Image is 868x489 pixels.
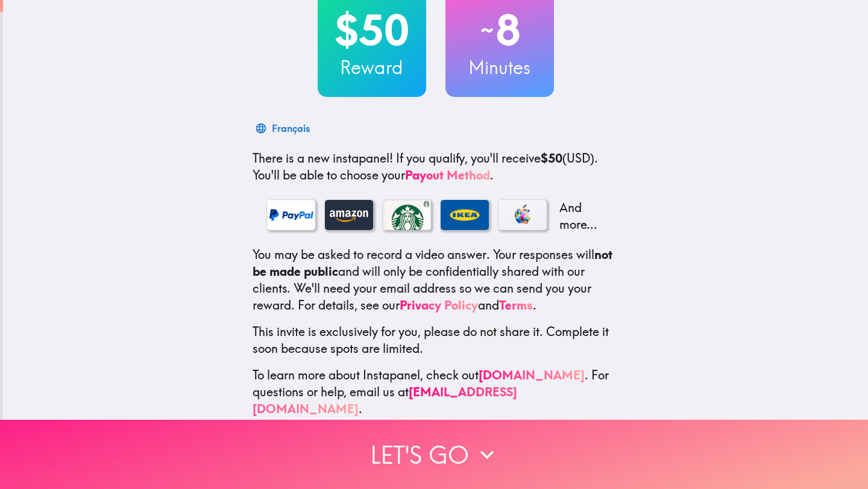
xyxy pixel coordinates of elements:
[499,297,533,313] a: Terms
[479,12,495,48] span: ~
[253,150,619,184] p: If you qualify, you'll receive (USD) . You'll be able to choose your .
[405,167,490,182] a: Payout Method
[318,5,426,55] h2: $50
[541,151,562,166] b: $50
[253,116,315,140] button: Français
[253,367,619,417] p: To learn more about Instapanel, check out . For questions or help, email us at .
[253,247,612,279] b: not be made public
[253,323,619,357] p: This invite is exclusively for you, please do not share it. Complete it soon because spots are li...
[479,367,585,382] a: [DOMAIN_NAME]
[400,297,478,313] a: Privacy Policy
[253,384,517,416] a: [EMAIL_ADDRESS][DOMAIN_NAME]
[445,5,554,55] h2: 8
[318,55,426,80] h3: Reward
[272,120,310,137] div: Français
[253,151,393,166] span: There is a new instapanel!
[253,246,619,314] p: You may be asked to record a video answer. Your responses will and will only be confidentially sh...
[556,199,605,233] p: And more...
[445,55,554,80] h3: Minutes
